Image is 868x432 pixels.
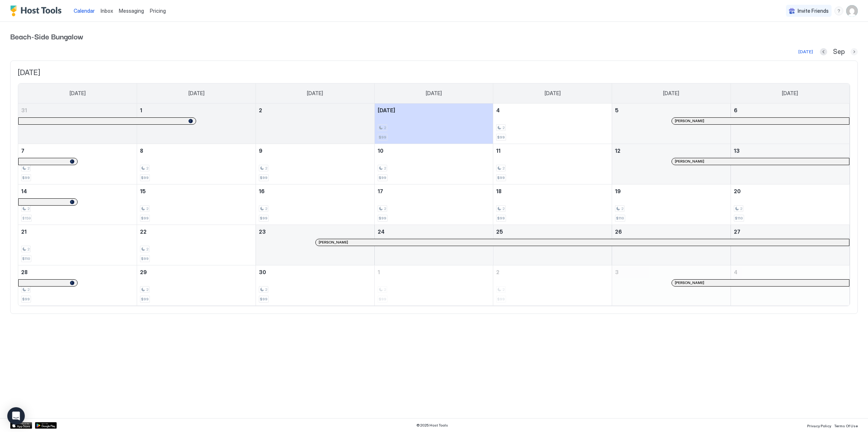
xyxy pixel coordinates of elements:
[260,216,268,221] span: $99
[378,269,380,275] span: 1
[137,184,256,198] a: September 15, 2025
[21,269,28,275] span: 28
[493,225,612,238] a: September 25, 2025
[740,206,742,211] span: 2
[256,144,374,184] td: September 9, 2025
[137,144,256,157] a: September 8, 2025
[10,422,32,429] div: App Store
[616,216,624,221] span: $110
[734,269,737,275] span: 4
[375,144,493,157] a: September 10, 2025
[775,83,805,103] a: Saturday
[496,229,503,235] span: 25
[731,225,849,265] td: September 27, 2025
[188,90,205,97] span: [DATE]
[260,297,268,301] span: $99
[734,188,741,194] span: 20
[140,188,146,194] span: 15
[18,265,137,305] td: September 28, 2025
[731,104,849,117] a: September 6, 2025
[493,225,612,265] td: September 25, 2025
[797,47,814,56] button: [DATE]
[21,148,24,154] span: 7
[146,247,148,252] span: 2
[675,118,846,123] div: [PERSON_NAME]
[502,125,505,130] span: 2
[493,104,612,117] a: September 4, 2025
[259,188,265,194] span: 16
[256,144,374,157] a: September 9, 2025
[21,107,27,113] span: 31
[731,184,849,198] a: September 20, 2025
[307,90,323,97] span: [DATE]
[374,184,493,225] td: September 17, 2025
[259,269,266,275] span: 30
[502,166,505,171] span: 2
[150,8,166,14] span: Pricing
[374,265,493,305] td: October 1, 2025
[375,184,493,198] a: September 17, 2025
[493,184,612,225] td: September 18, 2025
[496,188,502,194] span: 18
[615,229,622,235] span: 26
[612,104,731,117] a: September 5, 2025
[731,225,849,238] a: September 27, 2025
[497,216,505,221] span: $99
[834,421,858,429] a: Terms Of Use
[141,256,149,261] span: $99
[615,188,621,194] span: 19
[807,421,831,429] a: Privacy Policy
[675,159,704,164] span: [PERSON_NAME]
[101,8,113,14] span: Inbox
[74,8,95,14] span: Calendar
[10,31,858,42] span: Beach-Side Bungalow
[141,297,149,301] span: $99
[10,5,65,16] a: Host Tools Logo
[502,206,505,211] span: 2
[256,104,374,144] td: September 2, 2025
[833,48,845,56] span: Sep
[256,225,374,265] td: September 23, 2025
[675,280,846,285] div: [PERSON_NAME]
[18,225,137,265] td: September 21, 2025
[259,107,262,113] span: 2
[734,107,737,113] span: 6
[146,206,148,211] span: 2
[496,269,499,275] span: 2
[374,104,493,144] td: September 3, 2025
[496,148,501,154] span: 11
[141,216,149,221] span: $99
[378,107,395,113] span: [DATE]
[612,225,731,265] td: September 26, 2025
[22,297,30,301] span: $99
[319,240,846,245] div: [PERSON_NAME]
[260,175,268,180] span: $99
[379,216,386,221] span: $99
[612,184,731,198] a: September 19, 2025
[256,184,374,225] td: September 16, 2025
[731,144,849,157] a: September 13, 2025
[834,7,843,15] div: menu
[493,184,612,198] a: September 18, 2025
[18,184,137,198] a: September 14, 2025
[379,175,386,180] span: $99
[256,225,374,238] a: September 23, 2025
[35,422,57,429] a: Google Play Store
[375,104,493,117] a: September 3, 2025
[137,225,256,265] td: September 22, 2025
[675,159,846,164] div: [PERSON_NAME]
[621,206,623,211] span: 2
[378,188,383,194] span: 17
[27,206,30,211] span: 2
[734,148,740,154] span: 13
[22,175,30,180] span: $99
[493,265,612,305] td: October 2, 2025
[141,175,149,180] span: $99
[256,265,374,305] td: September 30, 2025
[119,7,144,15] a: Messaging
[375,225,493,238] a: September 24, 2025
[18,265,137,279] a: September 28, 2025
[493,144,612,157] a: September 11, 2025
